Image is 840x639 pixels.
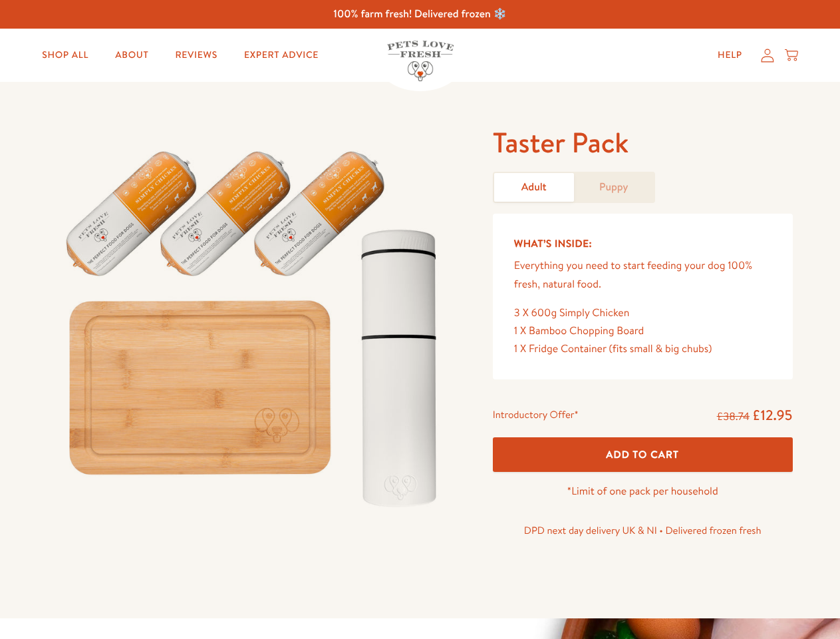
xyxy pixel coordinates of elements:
a: Expert Advice [233,42,329,69]
a: About [104,42,159,69]
p: DPD next day delivery UK & NI • Delivered frozen fresh [493,522,793,539]
button: Add To Cart [493,437,793,473]
a: Shop All [31,42,99,69]
span: 1 X Bamboo Chopping Board [514,323,644,338]
img: Taster Pack - Adult [48,124,461,521]
a: Help [707,42,753,69]
img: Pets Love Fresh [387,41,454,81]
h5: What’s Inside: [514,235,771,252]
span: £12.95 [752,405,793,425]
a: Reviews [164,42,227,69]
p: *Limit of one pack per household [493,483,793,501]
div: 1 X Fridge Container (fits small & big chubs) [514,340,771,358]
div: 3 X 600g Simply Chicken [514,304,771,322]
div: Introductory Offer* [493,406,579,426]
span: Add To Cart [606,447,679,461]
s: £38.74 [717,409,750,424]
a: Adult [494,173,574,202]
a: Puppy [574,173,654,202]
h1: Taster Pack [493,124,793,161]
p: Everything you need to start feeding your dog 100% fresh, natural food. [514,257,771,293]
